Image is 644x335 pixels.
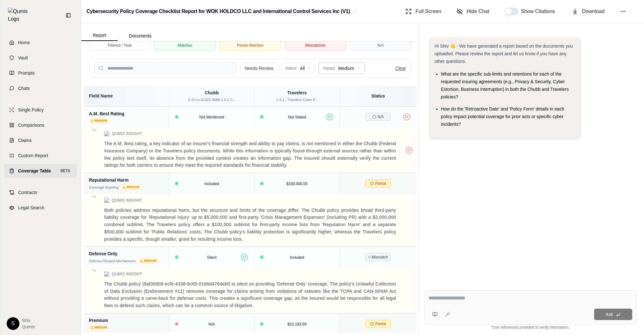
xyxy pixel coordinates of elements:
div: 1-3.1 - Travelers Cyber P... [258,97,336,103]
span: How do the 'Retroactive Date' and 'Policy Form' details in each policy impact potential coverage ... [441,106,564,127]
span: Home [18,39,30,46]
span: N/A [365,113,391,121]
span: Shiv [22,317,35,324]
span: Included [290,255,304,260]
img: Qumis Logo [104,131,109,136]
div: A.M. Best Rating [89,111,164,117]
span: Single Policy [18,107,44,113]
span: $22,193.00 [288,322,307,326]
a: Legal Search [4,201,77,215]
a: Claims [4,133,77,147]
div: Matches [178,43,192,48]
span: N/A [209,322,215,326]
button: Clear [395,65,406,71]
p: The A.M. Best rating, a key indicator of an insurer's financial strength and ability to pay claim... [104,140,396,169]
span: Qumis Insight [112,198,142,203]
span: Medium [89,118,109,124]
button: Download [569,5,607,18]
span: Included [205,182,219,186]
a: Chats [4,81,77,95]
button: Ask [594,309,632,320]
span: Qumis [22,324,35,330]
span: Vault [18,55,28,61]
a: Custom Report [4,149,77,163]
span: Qumis Insight [112,271,142,277]
div: Travelers [258,90,336,96]
th: Field Name [84,86,169,106]
button: Collapse sidebar [63,10,73,20]
a: Contracts [4,185,77,199]
button: Full Screen [403,5,444,18]
span: Impact: [323,66,336,71]
button: Negative feedback provided [403,113,410,120]
img: Qumis Logo [104,271,109,277]
th: Status [340,86,417,106]
span: Mismatch [365,253,391,261]
span: Ask [606,312,613,317]
span: Status: [285,66,297,71]
span: Show Citations [521,8,557,15]
span: What are the specific sub-limits and retentions for each of the requested insuring agreements (e.... [441,71,569,99]
a: Vault [4,51,77,65]
button: Status:All [281,63,315,74]
span: Contracts [18,189,37,196]
span: Medium [121,184,141,190]
div: Defense-Related Mechanisms [89,258,136,264]
span: Custom Report [18,152,48,159]
span: Claims [18,137,32,144]
span: Qumis Insight [112,131,142,136]
div: S [7,317,19,330]
button: Positive feedback provided [241,254,248,261]
button: Report [81,30,118,41]
span: Chats [18,85,30,91]
span: Comparisons [18,122,44,128]
button: Impact:Medium [319,63,364,74]
button: Documents [118,31,163,41]
a: Home [4,36,77,50]
h2: Cybersecurity Policy Coverage Checklist Report for WOK HOLDCO LLC and International Control Servi... [86,6,350,17]
button: Positive feedback provided [326,113,333,120]
button: Negative feedback provided [406,147,413,154]
span: Not Mentioned [199,115,224,119]
div: Filtered / Total [108,43,132,48]
span: Medium [338,65,354,71]
p: The Chubb policy (9af30908-ecfe-4338-8c65-0186d476debf) is silent on providing 'Defense Only' cov... [104,280,396,309]
div: Mismatches [305,43,326,48]
span: Medium [89,325,109,331]
div: Premium [89,317,164,324]
span: All [300,65,305,71]
p: Both policies address reputational harm, but the structure and limits of the coverage differ. The... [104,207,396,243]
div: *Use references provided to verify information. [424,325,636,330]
div: Partial Matches [237,43,263,48]
a: Prompts [4,66,77,80]
span: Hide Chat [467,8,489,15]
span: Silent [207,255,217,260]
span: Legal Search [18,204,44,211]
span: Partial [365,320,391,328]
div: Defense Only [89,251,164,257]
a: Single Policy [4,103,77,117]
span: Full Screen [416,8,441,15]
div: 2-15-cv-01322-SMM-1 8-1 C... [173,97,250,103]
div: Reputational Harm [89,177,164,183]
button: Needs Review [241,63,277,74]
span: BETA [59,168,72,174]
div: Chubb [173,90,250,96]
button: Hide Chat [454,5,492,18]
span: Coverage Table [18,168,51,174]
span: Download [582,8,605,15]
div: N/A [377,43,384,48]
span: $100,000.00 [286,182,308,186]
div: Coverage Granting [89,185,119,190]
img: Qumis Logo [8,8,32,23]
a: Comparisons [4,118,77,132]
span: Not Stated [288,115,306,119]
a: Coverage TableBETA [4,164,77,178]
img: Qumis Logo [104,198,109,203]
span: Partial [365,179,391,188]
span: Prompts [18,70,35,76]
span: Medium [138,258,158,264]
span: Hi Shiv 👋 - We have generated a report based on the documents you uploaded. Please review the rep... [435,44,573,64]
